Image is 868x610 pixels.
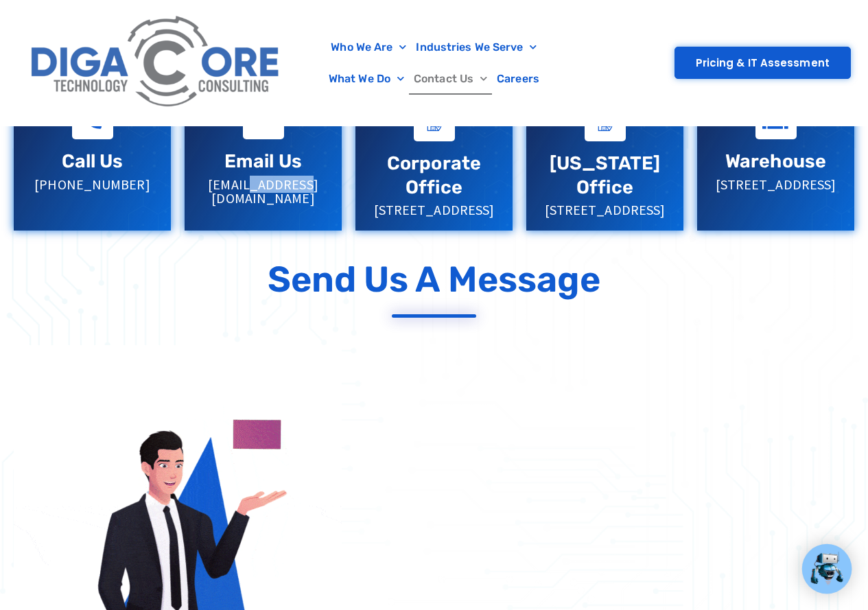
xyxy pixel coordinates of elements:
[224,150,302,172] a: Email Us
[369,203,499,217] p: [STREET_ADDRESS]
[268,258,601,301] p: Send Us a Message
[324,63,409,95] a: What We Do
[540,203,670,217] p: [STREET_ADDRESS]
[27,178,157,191] p: [PHONE_NUMBER]
[24,7,288,119] img: Digacore Logo
[711,178,841,191] p: [STREET_ADDRESS]
[492,63,544,95] a: Careers
[550,152,661,198] a: [US_STATE] Office
[725,150,826,172] a: Warehouse
[411,32,541,63] a: Industries We Serve
[62,150,124,172] a: Call Us
[295,32,573,95] nav: Menu
[387,152,481,198] a: Corporate Office
[326,32,411,63] a: Who We Are
[198,178,328,205] p: [EMAIL_ADDRESS][DOMAIN_NAME]
[696,58,830,68] span: Pricing & IT Assessment
[409,63,492,95] a: Contact Us
[675,47,851,79] a: Pricing & IT Assessment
